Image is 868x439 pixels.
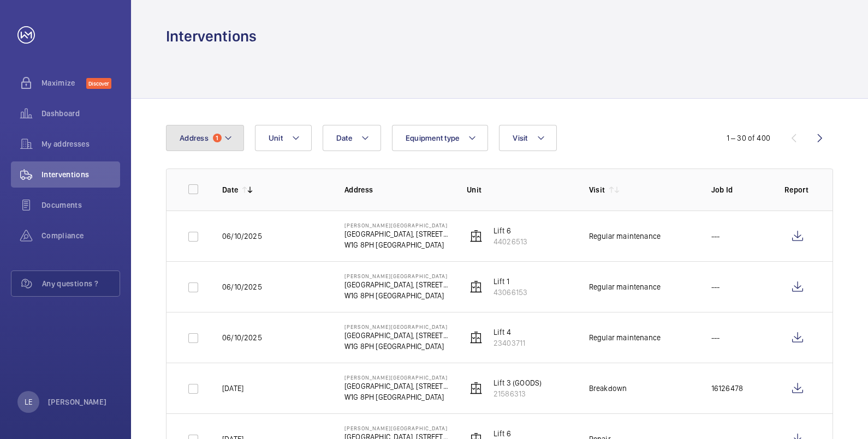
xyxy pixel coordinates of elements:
[222,383,243,394] p: [DATE]
[727,133,770,143] div: 1 – 30 of 400
[41,230,120,241] span: Compliance
[166,26,257,46] h1: Interventions
[336,134,352,142] span: Date
[344,239,449,250] p: W1G 8PH [GEOGRAPHIC_DATA]
[589,383,627,394] div: Breakdown
[494,225,527,236] p: Lift 6
[344,341,449,352] p: W1G 8PH [GEOGRAPHIC_DATA]
[494,338,525,348] p: 23403711
[711,383,743,394] p: 16126478
[41,77,86,88] span: Maximize
[711,281,720,292] p: ---
[499,125,556,151] button: Visit
[344,392,449,402] p: W1G 8PH [GEOGRAPHIC_DATA]
[269,134,283,142] span: Unit
[213,134,222,142] span: 1
[255,125,312,151] button: Unit
[344,290,449,301] p: W1G 8PH [GEOGRAPHIC_DATA]
[344,381,449,392] p: [GEOGRAPHIC_DATA], [STREET_ADDRESS][PERSON_NAME],
[784,184,811,195] p: Report
[42,278,120,289] span: Any questions ?
[469,230,483,243] img: elevator.svg
[344,184,449,195] p: Address
[222,332,262,343] p: 06/10/2025
[494,377,542,388] p: Lift 3 (GOODS)
[589,184,605,195] p: Visit
[344,222,449,228] p: [PERSON_NAME][GEOGRAPHIC_DATA]
[392,125,489,151] button: Equipment type
[41,139,120,149] span: My addresses
[494,388,542,399] p: 21586313
[589,332,661,343] div: Regular maintenance
[344,228,449,239] p: [GEOGRAPHIC_DATA], [STREET_ADDRESS][PERSON_NAME],
[180,134,209,142] span: Address
[25,396,32,407] p: LE
[469,382,483,395] img: elevator.svg
[494,276,527,287] p: Lift 1
[711,332,720,343] p: ---
[344,425,449,431] p: [PERSON_NAME][GEOGRAPHIC_DATA]
[467,184,572,195] p: Unit
[344,374,449,381] p: [PERSON_NAME][GEOGRAPHIC_DATA]
[41,200,120,211] span: Documents
[494,236,527,247] p: 44026513
[513,134,527,142] span: Visit
[48,396,107,407] p: [PERSON_NAME]
[222,231,262,242] p: 06/10/2025
[344,330,449,341] p: [GEOGRAPHIC_DATA], [STREET_ADDRESS][PERSON_NAME],
[166,125,244,151] button: Address1
[469,280,483,293] img: elevator.svg
[589,231,661,242] div: Regular maintenance
[469,331,483,344] img: elevator.svg
[323,125,381,151] button: Date
[41,108,120,119] span: Dashboard
[711,231,720,242] p: ---
[344,323,449,330] p: [PERSON_NAME][GEOGRAPHIC_DATA]
[41,169,120,180] span: Interventions
[344,279,449,290] p: [GEOGRAPHIC_DATA], [STREET_ADDRESS][PERSON_NAME],
[494,287,527,298] p: 43066153
[589,281,661,292] div: Regular maintenance
[494,327,525,338] p: Lift 4
[86,78,111,89] span: Discover
[711,184,767,195] p: Job Id
[222,281,262,292] p: 06/10/2025
[406,134,460,142] span: Equipment type
[494,428,527,439] p: Lift 6
[222,184,238,195] p: Date
[344,273,449,279] p: [PERSON_NAME][GEOGRAPHIC_DATA]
